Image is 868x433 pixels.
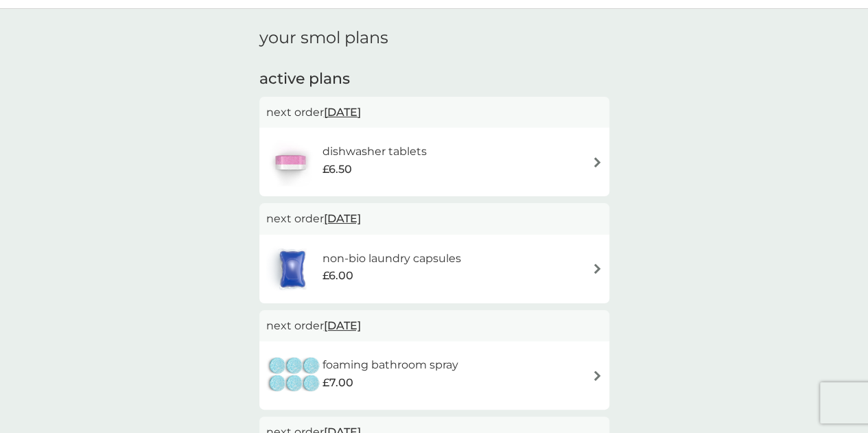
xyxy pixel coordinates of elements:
[592,371,602,381] img: arrow right
[324,312,361,339] span: [DATE]
[266,104,602,121] p: next order
[259,69,609,90] h2: active plans
[592,264,602,274] img: arrow right
[322,250,460,268] h6: non-bio laundry capsules
[324,205,361,232] span: [DATE]
[266,210,602,228] p: next order
[322,356,458,374] h6: foaming bathroom spray
[259,28,609,48] h1: your smol plans
[592,157,602,167] img: arrow right
[266,245,318,293] img: non-bio laundry capsules
[322,161,351,178] span: £6.50
[266,317,602,335] p: next order
[324,99,361,126] span: [DATE]
[322,143,426,161] h6: dishwasher tablets
[322,374,353,392] span: £7.00
[266,138,314,186] img: dishwasher tablets
[266,351,322,399] img: foaming bathroom spray
[322,267,353,285] span: £6.00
